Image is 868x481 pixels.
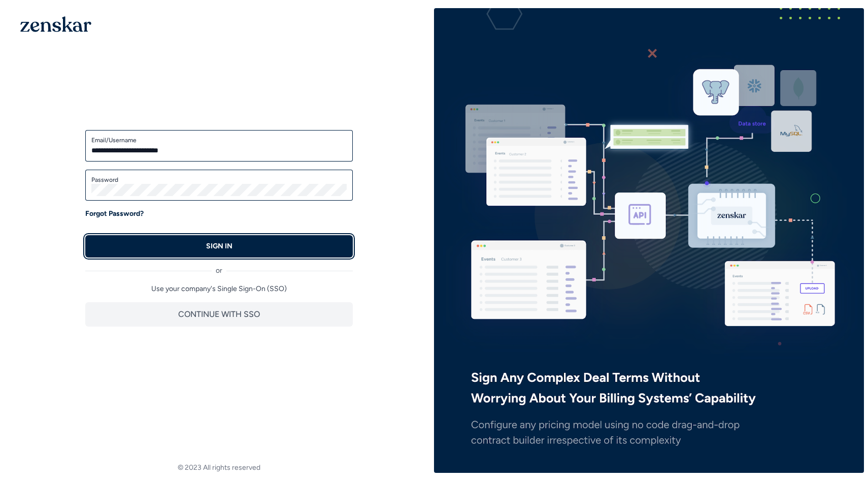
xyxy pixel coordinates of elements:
a: Forgot Password? [85,209,144,219]
div: or [85,258,353,276]
footer: © 2023 All rights reserved [4,463,434,473]
img: 1OGAJ2xQqyY4LXKgY66KYq0eOWRCkrZdAb3gUhuVAqdWPZE9SRJmCz+oDMSn4zDLXe31Ii730ItAGKgCKgCCgCikA4Av8PJUP... [20,16,91,32]
label: Password [91,176,347,184]
label: Email/Username [91,136,347,144]
button: CONTINUE WITH SSO [85,302,353,327]
p: SIGN IN [206,241,232,251]
p: Use your company's Single Sign-On (SSO) [85,284,353,294]
button: SIGN IN [85,235,353,258]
